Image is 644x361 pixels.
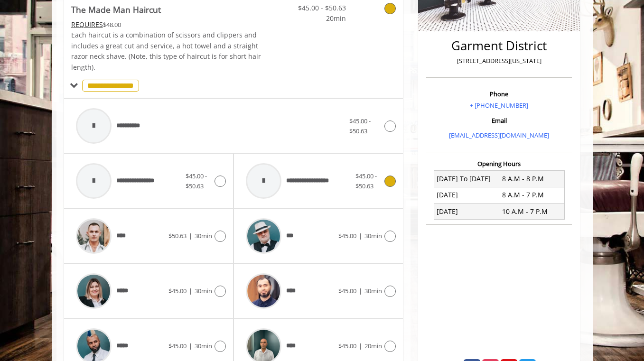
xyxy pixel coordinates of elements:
[434,204,499,220] td: [DATE]
[429,56,569,66] p: [STREET_ADDRESS][US_STATE]
[290,13,346,24] span: 20min
[364,342,382,350] span: 20min
[499,187,565,203] td: 8 A.M - 7 P.M
[349,117,371,135] span: $45.00 - $50.63
[189,231,192,240] span: |
[186,172,207,190] span: $45.00 - $50.63
[195,342,212,350] span: 30min
[195,287,212,295] span: 30min
[499,171,565,187] td: 8 A.M - 8 P.M
[338,231,356,240] span: $45.00
[364,231,382,240] span: 30min
[338,342,356,350] span: $45.00
[364,287,382,295] span: 30min
[168,342,187,350] span: $45.00
[359,287,362,295] span: |
[434,187,499,203] td: [DATE]
[71,19,262,30] div: $48.00
[359,342,362,350] span: |
[429,91,569,97] h3: Phone
[449,131,549,139] a: [EMAIL_ADDRESS][DOMAIN_NAME]
[434,171,499,187] td: [DATE] To [DATE]
[168,287,187,295] span: $45.00
[338,287,356,295] span: $45.00
[470,101,528,110] a: + [PHONE_NUMBER]
[195,231,212,240] span: 30min
[290,3,346,13] span: $45.00 - $50.63
[168,231,187,240] span: $50.63
[71,20,103,29] span: This service needs some Advance to be paid before we block your appointment
[426,160,572,167] h3: Opening Hours
[499,204,565,220] td: 10 A.M - 7 P.M
[71,30,261,71] span: Each haircut is a combination of scissors and clippers and includes a great cut and service, a ho...
[71,3,161,16] b: The Made Man Haircut
[359,231,362,240] span: |
[189,287,192,295] span: |
[355,172,377,190] span: $45.00 - $50.63
[189,342,192,350] span: |
[429,117,569,124] h3: Email
[429,39,569,53] h2: Garment District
